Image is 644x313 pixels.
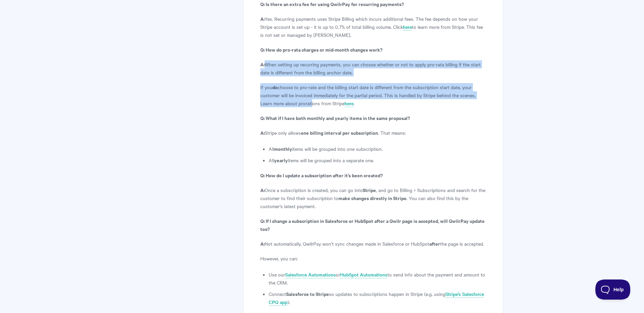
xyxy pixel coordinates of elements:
li: Connect so updates to subscriptions happen in Stripe (e.g. using ). [269,290,486,306]
p: However, you can: [260,254,486,262]
b: A: [260,186,265,193]
a: Salesforce Automations [285,271,336,278]
strong: one billing interval per subscription [301,129,378,136]
b: A: [260,129,265,136]
p: Yes. Recurring payments uses Stripe Billing which incurs additional fees. The fee depends on how ... [260,15,486,39]
strong: Stripe [363,186,376,193]
strong: Salesforce to Stripe [286,290,329,297]
a: here [344,100,354,107]
a: HubSpot Automations [340,271,387,278]
strong: monthly [274,145,292,152]
p: If you choose to pro-rate and the billing start date is different from the subscription start dat... [260,83,486,107]
strong: Q: How do pro-rata charges or mid-month changes work? [260,46,382,53]
strong: yearly [274,156,288,164]
b: A: [260,240,265,247]
strong: make changes directly in Stripe [338,194,407,201]
a: here [403,23,412,31]
b: A: [260,61,265,68]
strong: Q: What if I have both monthly and yearly items in the same proposal? [260,114,410,121]
iframe: Toggle Customer Support [595,279,631,300]
li: Use our or to send info about the payment and amount to the CRM. [269,270,486,287]
li: All items will be grouped into one subscription. [269,145,486,153]
p: Not automatically. QwilrPay won’t sync changes made in Salesforce or HubSpot the page is accepted. [260,240,486,248]
b: A: [260,15,265,22]
p: Once a subscription is created, you can go into , and go to Billing > Subscriptions and search fo... [260,186,486,210]
p: Stripe only allows . That means: [260,129,486,137]
strong: Q: How do I update a subscription after it’s been created? [260,172,383,179]
p: When setting up recurring payments, you can choose whether or not to apply pro-rata billing if th... [260,60,486,76]
strong: after [429,240,440,247]
strong: Q: If I change a subscription in Salesforce or HubSpot after a Qwilr page is accepted, will Qwilr... [260,217,485,232]
strong: Q: Is there an extra fee for using QwilrPay for recurring payments? [260,0,404,7]
li: All items will be grouped into a separate one. [269,156,486,164]
strong: do [272,83,278,90]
